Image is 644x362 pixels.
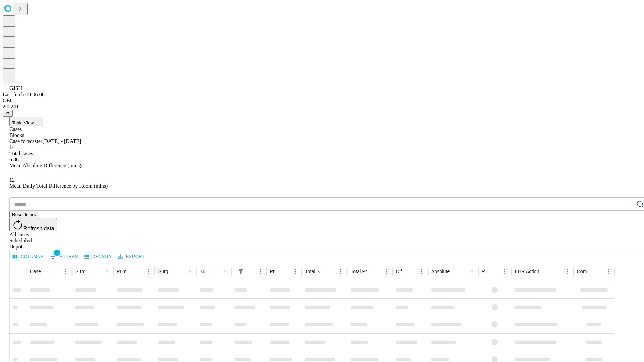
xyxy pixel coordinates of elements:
[9,218,57,231] button: Refresh data
[61,267,70,276] button: Menu
[9,183,108,189] span: Mean Daily Total Difference by Room (mins)
[482,269,490,274] div: Resolved in EHR
[236,267,246,276] div: 1 active filter
[5,111,10,116] span: @
[9,150,33,156] span: Total cases
[281,267,290,276] button: Sort
[12,120,34,125] span: Table View
[491,267,500,276] button: Sort
[9,85,22,91] span: GJSH
[117,269,133,274] div: Primary Service
[9,163,82,168] span: Mean Absolute Difference (mins)
[246,267,256,276] button: Sort
[9,211,38,218] button: Reset filters
[176,267,185,276] button: Sort
[458,267,467,276] button: Sort
[256,267,265,276] button: Menu
[515,269,539,274] div: EHR Action
[185,267,195,276] button: Menu
[144,267,153,276] button: Menu
[396,269,407,274] div: Difference
[75,269,92,274] div: Surgeon Name
[467,267,477,276] button: Menu
[9,157,19,162] span: 6.86
[83,252,114,262] button: Density
[116,252,146,262] button: Export
[54,249,60,256] span: 1
[327,267,336,276] button: Sort
[30,269,51,274] div: Case Epic Id
[3,92,45,97] span: Last fetch: 09:06:06
[417,267,426,276] button: Menu
[351,269,372,274] div: Total Predicted Duration
[336,267,345,276] button: Menu
[9,117,43,126] button: Table View
[211,267,220,276] button: Sort
[93,267,102,276] button: Sort
[500,267,509,276] button: Menu
[9,177,15,183] span: 12
[158,269,175,274] div: Surgery Name
[372,267,382,276] button: Sort
[236,267,246,276] button: Show filters
[3,104,641,110] div: 2.0.241
[382,267,391,276] button: Menu
[540,267,549,276] button: Sort
[3,98,641,104] div: GEI
[42,138,81,144] span: [DATE] - [DATE]
[23,226,54,231] span: Refresh data
[577,269,594,274] div: Comments
[408,267,417,276] button: Sort
[235,269,235,274] div: Scheduled In Room Duration
[220,267,230,276] button: Menu
[604,267,613,276] button: Menu
[270,269,281,274] div: Predicted In Room Duration
[562,267,572,276] button: Menu
[9,138,42,144] span: Case forecaster
[12,212,36,217] span: Reset filters
[200,269,210,274] div: Surgery Date
[48,251,80,262] button: Show filters
[9,144,15,150] span: 14
[52,267,61,276] button: Sort
[290,267,300,276] button: Menu
[11,252,45,262] button: Select columns
[431,269,457,274] div: Absolute Difference
[305,269,326,274] div: Total Scheduled Duration
[594,267,604,276] button: Sort
[102,267,112,276] button: Menu
[3,110,13,117] button: @
[134,267,144,276] button: Sort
